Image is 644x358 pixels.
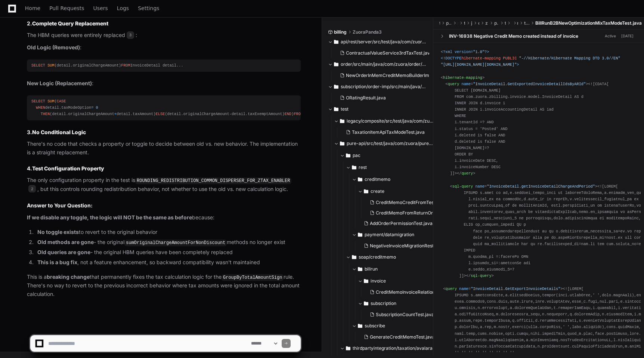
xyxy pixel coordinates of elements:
button: test [328,103,428,115]
span: "InvoiceDetail.GetExportedInvoiceDetailIdsByARId" [473,81,586,86]
span: TaxationItemApiTaxModeTest.java [352,129,425,135]
span: pure-api [446,20,452,26]
span: SubscriptionCountTest.java [376,312,434,318]
li: , not a feature enhancement, so backward compatibility wasn't maintained [35,258,301,267]
h3: 4. [27,165,301,172]
span: SELECT [31,63,45,68]
span: </ > [466,274,494,278]
strong: Test Configuration Property [32,165,104,172]
strong: Old Logic (Removed) [27,44,80,50]
span: 2 [28,185,36,192]
span: pureapi [494,20,499,26]
span: creditmemo [365,176,390,182]
svg: Directory [358,321,362,330]
svg: Directory [340,139,344,148]
svg: Directory [334,82,338,91]
span: query [448,81,459,86]
button: create [358,185,458,197]
li: - the original methods no longer exist [35,238,301,247]
svg: Directory [358,265,362,274]
button: subscription/order-imp/src/main/java/com/zuora/order/imp [328,81,428,93]
code: GroupByTotalAmountSign [222,274,284,281]
span: THEN [41,112,50,116]
svg: Directory [352,163,356,172]
p: : [27,79,301,88]
button: AddOrderPermissionTest.java [361,218,453,229]
button: NegativeInvoiceMigrationRestTest.java [361,241,453,251]
svg: Directory [352,253,356,262]
span: Settings [138,6,159,10]
svg: Directory [346,151,350,160]
strong: If we disable any toggle, the logic will NOT be the same as before [27,214,192,220]
svg: Directory [364,299,368,308]
span: pure-api/src/test/java/com/zuora/pureapi/test [347,141,434,146]
svg: Directory [364,277,368,286]
button: subscription [358,297,458,309]
span: Users [93,6,108,10]
span: invoice [371,278,386,284]
span: rest [517,20,518,26]
span: pac [353,152,360,158]
span: Home [25,6,40,10]
span: billrun [365,266,378,272]
p: The HBM queries were entirely replaced : [27,31,301,40]
span: order/src/main/java/com/zuora/order/nsi/inv/impl [341,61,428,67]
span: Pull Requests [49,6,84,10]
span: name [461,81,471,86]
span: < = > [443,286,563,291]
button: ORatingResult.java [337,93,423,103]
span: SELECT [31,99,45,104]
span: billing [334,29,347,35]
span: query [461,171,473,176]
svg: Directory [334,37,338,46]
span: CreditMemoFromReturnOrderTest.java [376,210,459,216]
span: legacy/composite/src/test/java/com/zuora/api/taxationItem [347,118,434,124]
button: CreditMemoCreditFromTest.java [367,197,459,208]
button: CreditMemoInvoiceRelationshipTest.java [367,287,459,297]
span: test [439,20,440,26]
button: SubscriptionCountTest.java [367,309,453,320]
h3: 2. [27,20,301,27]
span: CreditMemoInvoiceRelationshipTest.java [376,289,462,295]
strong: New Logic (Replacement) [27,80,92,86]
span: 3 [127,31,134,39]
li: to revert to the original behavior [35,228,301,237]
span: NewOrderInMemCreditMemoBuilderImpl.java [346,72,443,78]
span: AddOrderPermissionTest.java [370,220,433,226]
span: create [371,188,384,194]
span: ContractualValueService3rdTaxTest.java [346,50,433,56]
span: soap/creditmemo [359,254,396,260]
button: billrun [352,263,452,275]
p: : [27,43,301,52]
span: test [464,20,465,26]
button: legacy/composite/src/test/java/com/zuora/api/taxationItem [334,115,434,127]
button: subscribe [352,320,452,332]
button: rest [346,161,446,173]
span: rest [359,164,367,170]
span: "[URL][DOMAIN_NAME][DOMAIN_NAME]" [441,62,517,67]
span: < = > [445,81,588,86]
span: com [478,20,480,26]
button: invoice [358,275,458,287]
button: creditmemo [352,173,452,185]
span: ORatingResult.java [346,95,386,101]
strong: breaking change [47,274,90,280]
div: INV-16938 Negative Credit Memo created instead of invoice [449,33,578,39]
span: "1.0" [473,50,484,54]
span: Pylon [74,41,90,47]
a: Powered byPylon [53,41,90,47]
span: taxation [524,20,529,26]
span: + [114,112,117,116]
button: order/src/main/java/com/zuora/order/nsi/inv/impl [328,58,428,70]
svg: Directory [334,60,338,69]
strong: No Conditional Logic [32,129,86,135]
span: java [471,20,472,26]
span: hibernate-mapping [443,75,482,80]
h3: 3. [27,129,301,136]
span: sql-query [452,184,473,188]
span: END [285,112,291,116]
button: CreditMemoFromReturnOrderTest.java [367,208,459,218]
strong: Old queries are gone [37,249,90,255]
span: FROM [121,63,130,68]
span: WHEN [36,105,45,110]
